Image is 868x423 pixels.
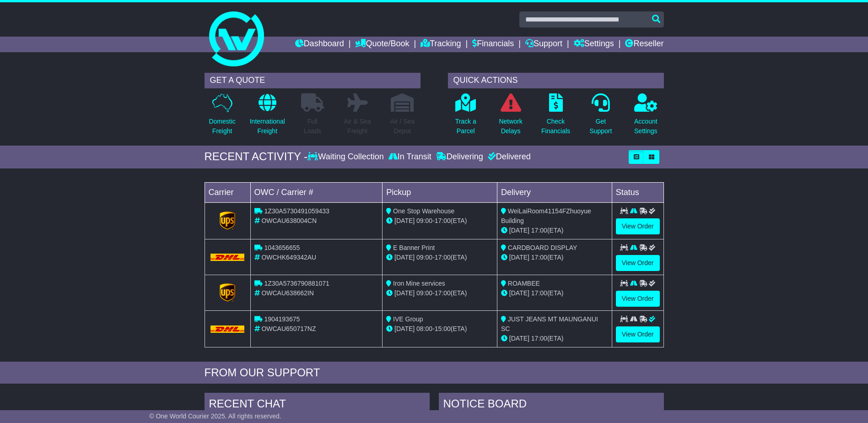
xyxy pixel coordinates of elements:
a: GetSupport [589,93,612,141]
img: DHL.png [210,254,245,261]
span: 17:00 [435,289,451,297]
td: Carrier [205,182,250,202]
p: Check Financials [541,117,570,136]
img: GetCarrierServiceLogo [220,283,235,302]
span: 15:00 [435,325,451,332]
a: Quote/Book [355,37,409,52]
a: DomesticFreight [208,93,236,141]
div: RECENT ACTIVITY - [205,150,308,163]
span: [DATE] [509,227,529,234]
span: OWCAU638662IN [261,289,313,297]
span: 17:00 [531,289,547,297]
span: 1043656655 [264,244,300,251]
a: Financials [472,37,514,52]
div: (ETA) [501,226,608,235]
p: Network Delays [499,117,522,136]
img: DHL.png [210,325,245,333]
span: ROAMBEE [508,280,540,287]
div: Delivered [485,152,531,162]
a: NetworkDelays [498,93,523,141]
span: 09:00 [416,254,432,261]
a: InternationalFreight [249,93,286,141]
a: View Order [616,326,660,342]
td: Status [612,182,663,202]
p: Get Support [589,117,612,136]
a: View Order [616,255,660,271]
span: [DATE] [394,325,415,332]
div: (ETA) [501,288,608,298]
div: (ETA) [501,253,608,262]
span: 1Z30A5730491059433 [264,207,329,215]
p: Account Settings [634,117,658,136]
span: 08:00 [416,325,432,332]
span: [DATE] [394,254,415,261]
a: Settings [574,37,614,52]
p: Air / Sea Depot [390,117,415,136]
span: 17:00 [435,217,451,224]
p: Full Loads [301,117,324,136]
span: 17:00 [531,227,547,234]
div: NOTICE BOARD [439,393,664,418]
p: Air & Sea Freight [344,117,371,136]
div: RECENT CHAT [205,393,430,418]
span: 17:00 [531,254,547,261]
span: E Banner Print [393,244,435,251]
a: Track aParcel [455,93,477,141]
span: OWCHK649342AU [261,254,316,261]
div: - (ETA) [386,216,493,226]
a: Reseller [625,37,663,52]
span: 17:00 [435,254,451,261]
a: AccountSettings [634,93,658,141]
span: CARDBOARD DISPLAY [508,244,577,251]
a: Support [525,37,562,52]
p: International Freight [250,117,285,136]
a: View Order [616,218,660,234]
a: Tracking [421,37,461,52]
span: 1Z30A5736790881071 [264,280,329,287]
td: OWC / Carrier # [250,182,383,202]
span: 17:00 [531,335,547,342]
span: [DATE] [509,289,529,297]
span: One Stop Warehouse [393,207,454,215]
span: [DATE] [509,254,529,261]
span: OWCAU638004CN [261,217,317,224]
div: FROM OUR SUPPORT [205,366,664,380]
a: View Order [616,291,660,307]
span: IVE Group [393,315,423,323]
div: QUICK ACTIONS [448,73,664,88]
img: GetCarrierServiceLogo [220,211,235,230]
td: Pickup [383,182,497,202]
div: - (ETA) [386,288,493,298]
span: 09:00 [416,289,432,297]
div: - (ETA) [386,253,493,262]
span: OWCAU650717NZ [261,325,316,332]
span: JUST JEANS MT MAUNGANUI SC [501,315,598,332]
span: WeiLaiRoom41154FZhuoyue Building [501,207,591,224]
div: - (ETA) [386,324,493,334]
span: 09:00 [416,217,432,224]
td: Delivery [497,182,612,202]
span: © One World Courier 2025. All rights reserved. [149,412,281,420]
span: [DATE] [394,289,415,297]
span: Iron Mine services [393,280,445,287]
p: Track a Parcel [455,117,476,136]
div: Delivering [434,152,485,162]
div: In Transit [386,152,434,162]
span: [DATE] [394,217,415,224]
div: Waiting Collection [307,152,386,162]
div: (ETA) [501,334,608,343]
div: GET A QUOTE [205,73,421,88]
p: Domestic Freight [209,117,235,136]
a: CheckFinancials [541,93,571,141]
span: [DATE] [509,335,529,342]
a: Dashboard [295,37,344,52]
span: 1904193675 [264,315,300,323]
